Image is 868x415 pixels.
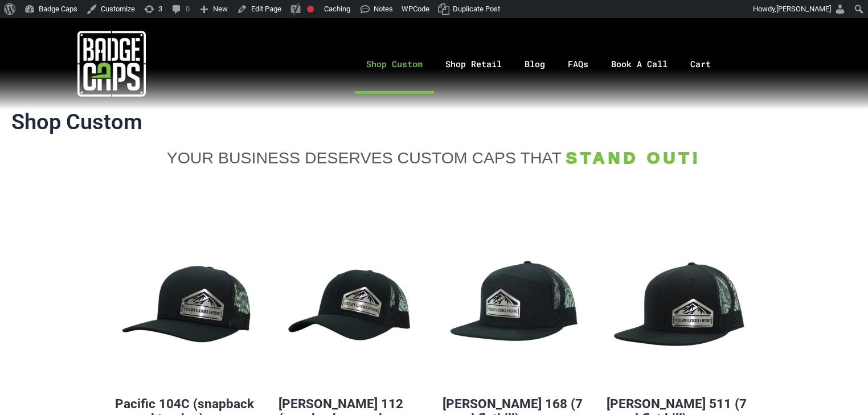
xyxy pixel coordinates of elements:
button: BadgeCaps - Richardson 112 [279,236,425,382]
nav: Menu [223,34,868,94]
button: BadgeCaps - Richardson 168 [443,236,589,382]
span: [PERSON_NAME] [776,5,831,13]
h1: Shop Custom [11,109,857,135]
button: BadgeCaps - Pacific 104C [115,236,261,382]
a: Shop Retail [434,34,513,94]
a: Shop Custom [355,34,434,94]
img: badgecaps white logo with green acccent [77,30,146,98]
div: Focus keyphrase not set [307,6,314,13]
a: Book A Call [600,34,679,94]
span: YOUR BUSINESS DESERVES CUSTOM CAPS THAT [167,149,562,167]
button: BadgeCaps - Richardson 511 [607,236,753,382]
a: Cart [679,34,736,94]
a: Blog [513,34,556,94]
a: YOUR BUSINESS DESERVES CUSTOM CAPS THAT STAND OUT! [115,148,753,167]
span: STAND OUT! [566,149,702,167]
a: FAQs [556,34,600,94]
